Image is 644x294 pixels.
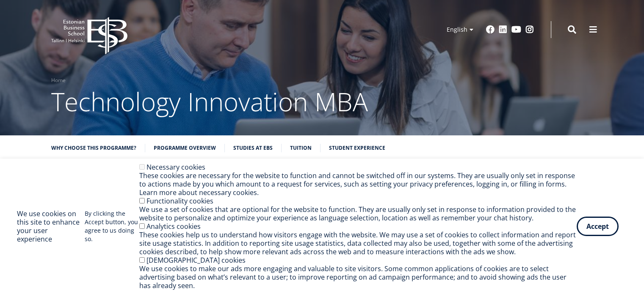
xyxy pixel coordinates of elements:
a: Facebook [486,25,495,34]
span: Technology Innovation MBA [51,84,368,119]
label: [DEMOGRAPHIC_DATA] cookies [146,256,246,265]
label: Analytics cookies [146,222,201,231]
a: Why choose this programme? [51,144,136,152]
label: Functionality cookies [146,196,213,206]
div: These cookies are necessary for the website to function and cannot be switched off in our systems... [139,171,577,197]
a: Programme overview [154,144,216,152]
a: Linkedin [499,25,507,34]
a: Youtube [511,25,521,34]
div: We use a set of cookies that are optional for the website to function. They are usually only set ... [139,205,577,222]
p: By clicking the Accept button, you agree to us doing so. [85,209,139,243]
a: Student experience [329,144,385,152]
div: These cookies help us to understand how visitors engage with the website. We may use a set of coo... [139,231,577,256]
a: Tuition [290,144,312,152]
a: Instagram [525,25,534,34]
label: Necessary cookies [146,162,205,172]
a: Home [51,76,66,85]
div: We use cookies to make our ads more engaging and valuable to site visitors. Some common applicati... [139,264,577,290]
h2: We use cookies on this site to enhance your user experience [17,209,85,243]
a: Studies at EBS [233,144,273,152]
button: Accept [577,217,619,236]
